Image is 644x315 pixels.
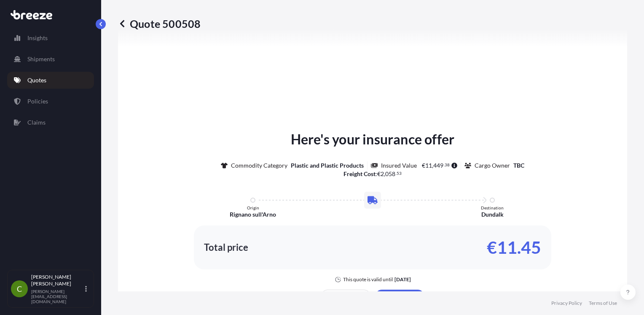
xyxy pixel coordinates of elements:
p: Here's your insurance offer [291,129,454,149]
p: Origin [247,205,259,210]
a: Shipments [7,51,94,68]
span: 449 [433,163,443,168]
a: Privacy Policy [551,300,582,307]
p: Shipments [27,55,55,63]
p: : [343,170,402,178]
span: 2 [381,171,384,177]
p: Commodity Category [231,161,287,170]
p: Quotes [27,76,46,84]
p: Cargo Owner [475,161,510,170]
span: € [377,171,381,177]
a: Claims [7,114,94,131]
span: , [432,163,433,168]
span: , [384,171,385,177]
p: This quote is valid until [343,276,393,283]
p: Claims [27,118,46,127]
p: Total price [204,243,248,252]
p: [PERSON_NAME] [PERSON_NAME] [31,274,83,287]
p: Dundalk [481,210,504,219]
p: Insured Value [381,161,417,170]
span: 38 [445,163,450,166]
a: Policies [7,93,94,110]
p: Insights [27,34,48,42]
span: 11 [425,163,432,168]
span: . [444,163,445,166]
span: C [17,285,22,293]
p: Rignano sull'Arno [230,210,276,219]
button: Update Details [321,290,371,303]
p: Destination [481,205,504,210]
p: [DATE] [394,276,411,283]
button: Refer a Policy [375,290,424,303]
p: €11.45 [487,241,541,254]
p: Policies [27,97,48,106]
p: TBC [513,161,524,170]
a: Quotes [7,72,94,89]
b: Freight Cost [343,170,376,177]
span: . [396,172,397,175]
a: Terms of Use [589,300,617,307]
span: € [422,163,425,168]
p: Quote 500508 [118,17,201,30]
span: 53 [397,172,402,175]
p: Plastic and Plastic Products [291,161,364,170]
p: [PERSON_NAME][EMAIL_ADDRESS][DOMAIN_NAME] [31,289,83,304]
span: 058 [385,171,395,177]
a: Insights [7,30,94,46]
